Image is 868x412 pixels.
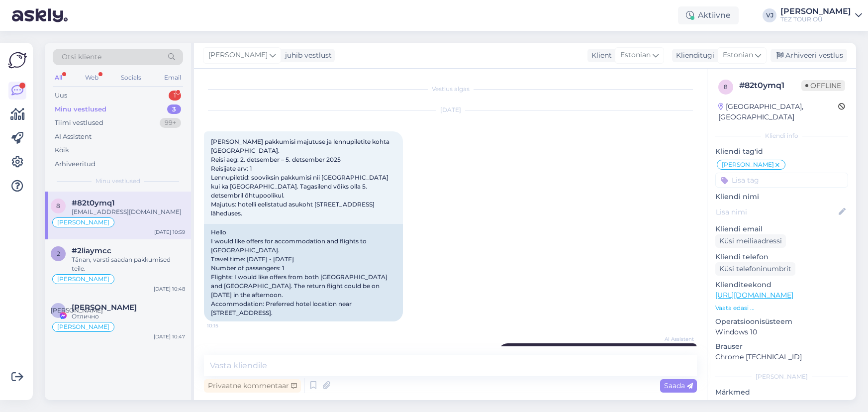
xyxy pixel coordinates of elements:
[8,51,27,70] img: Askly Logo
[204,224,403,321] div: Hello I would like offers for accommodation and flights to [GEOGRAPHIC_DATA]. Travel time: [DATE]...
[119,71,143,84] div: Socials
[53,71,64,84] div: All
[771,49,847,62] div: Arhiveeri vestlus
[715,224,848,234] p: Kliendi email
[72,207,185,216] div: [EMAIL_ADDRESS][DOMAIN_NAME]
[715,387,848,398] p: Märkmed
[96,177,140,186] span: Minu vestlused
[154,333,185,340] div: [DATE] 10:47
[715,234,786,248] div: Küsi meiliaadressi
[281,50,332,61] div: juhib vestlust
[672,50,714,61] div: Klienditugi
[204,85,697,94] div: Vestlus algas
[154,285,185,293] div: [DATE] 10:48
[55,104,106,114] div: Minu vestlused
[801,80,845,91] span: Offline
[715,352,848,362] p: Chrome [TECHNICAL_ID]
[715,173,848,188] input: Lisa tag
[51,307,103,314] span: [PERSON_NAME]
[715,146,848,157] p: Kliendi tag'id
[715,372,848,381] div: [PERSON_NAME]
[169,91,181,101] div: 1
[55,145,69,155] div: Kõik
[72,255,185,273] div: Tänan, varsti saadan pakkumised teile.
[56,202,60,209] span: 8
[204,105,697,114] div: [DATE]
[780,7,851,15] div: [PERSON_NAME]
[718,102,838,122] div: [GEOGRAPHIC_DATA], [GEOGRAPHIC_DATA]
[57,276,109,282] span: [PERSON_NAME]
[715,262,795,276] div: Küsi telefoninumbrit
[780,7,862,23] a: [PERSON_NAME]TEZ TOUR OÜ
[780,15,851,23] div: TEZ TOUR OÜ
[763,8,776,22] div: VJ
[715,316,848,327] p: Operatsioonisüsteem
[208,50,268,61] span: [PERSON_NAME]
[55,91,67,101] div: Uus
[664,381,693,390] span: Saada
[204,379,301,393] div: Privaatne kommentaar
[715,131,848,140] div: Kliendi info
[72,199,115,207] span: #82t0ymq1
[715,327,848,337] p: Windows 10
[57,219,109,225] span: [PERSON_NAME]
[620,50,651,61] span: Estonian
[587,50,612,61] div: Klient
[55,132,92,142] div: AI Assistent
[57,324,109,330] span: [PERSON_NAME]
[715,252,848,262] p: Kliendi telefon
[72,312,185,321] div: Отлично
[57,250,60,257] span: 2
[83,71,100,84] div: Web
[715,291,793,300] a: [URL][DOMAIN_NAME]
[724,83,728,91] span: 8
[716,206,837,217] input: Lisa nimi
[715,192,848,202] p: Kliendi nimi
[167,104,181,114] div: 3
[72,246,111,255] span: #2liaymcc
[723,50,753,61] span: Estonian
[55,159,96,169] div: Arhiveeritud
[72,303,137,312] span: Анна Федорова
[154,228,185,236] div: [DATE] 10:59
[162,71,183,84] div: Email
[739,80,801,92] div: # 82t0ymq1
[160,118,181,128] div: 99+
[715,280,848,290] p: Klienditeekond
[715,341,848,352] p: Brauser
[211,138,391,217] span: [PERSON_NAME] pakkumisi majutuse ja lennupiletite kohta [GEOGRAPHIC_DATA]. Reisi aeg: 2. detsembe...
[722,162,774,168] span: [PERSON_NAME]
[715,304,848,312] p: Vaata edasi ...
[55,118,103,128] div: Tiimi vestlused
[657,335,694,343] span: AI Assistent
[62,52,101,62] span: Otsi kliente
[678,6,739,24] div: Aktiivne
[207,322,244,329] span: 10:15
